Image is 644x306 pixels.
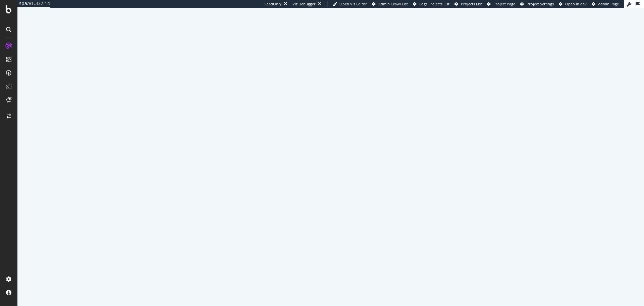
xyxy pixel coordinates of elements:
span: Admin Page [598,1,619,6]
div: ReadOnly: [264,1,282,7]
span: Project Settings [527,1,554,6]
a: Logs Projects List [413,1,449,7]
a: Projects List [454,1,482,7]
a: Admin Crawl List [372,1,408,7]
a: Project Page [487,1,515,7]
a: Admin Page [592,1,619,7]
span: Open Viz Editor [339,1,367,6]
a: Project Settings [520,1,554,7]
div: Viz Debugger: [292,1,317,7]
span: Project Page [493,1,515,6]
a: Open Viz Editor [333,1,367,7]
span: Admin Crawl List [378,1,408,6]
span: Logs Projects List [419,1,449,6]
span: Projects List [461,1,482,6]
a: Open in dev [559,1,587,7]
div: animation [307,140,355,164]
span: Open in dev [565,1,587,6]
